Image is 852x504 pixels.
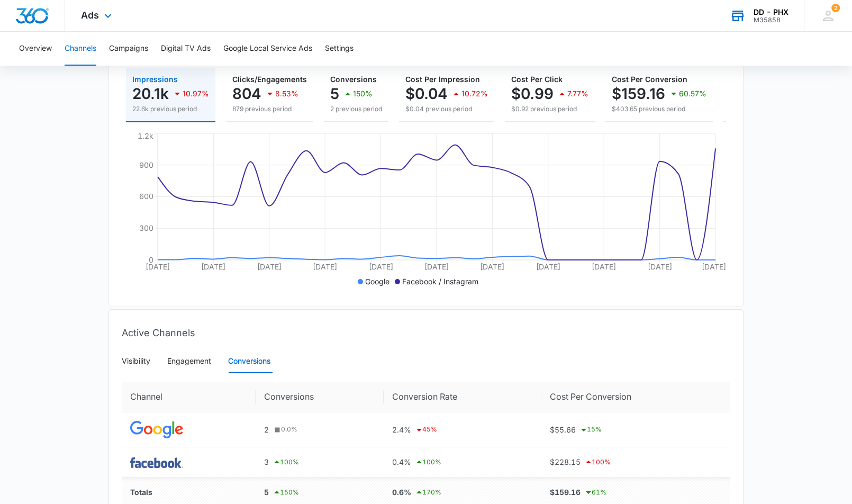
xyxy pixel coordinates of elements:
p: 10.72% [461,90,488,97]
th: Cost Per Conversion [541,382,730,412]
p: 879 previous period [232,104,307,114]
span: Ads [81,10,99,21]
tspan: [DATE] [480,262,504,271]
button: Digital TV Ads [161,32,211,66]
tspan: 0 [149,255,153,264]
div: Engagement [167,355,211,367]
div: 0.0 % [273,425,297,435]
p: Facebook / Instagram [402,276,478,287]
div: 3 [264,456,375,469]
tspan: [DATE] [424,262,449,271]
div: $159.16 [550,486,722,499]
div: 150 % [273,486,299,499]
span: Conversions [330,75,377,84]
p: $403.65 previous period [612,104,706,114]
p: $159.16 [612,85,665,102]
div: account id [754,16,788,24]
tspan: [DATE] [201,262,225,271]
div: notifications count [831,4,840,12]
span: Cost Per Impression [405,75,480,84]
p: 20.1k [132,85,169,102]
div: 5 [264,486,375,499]
button: Google Local Service Ads [223,32,312,66]
span: Cost Per Conversion [612,75,687,84]
tspan: [DATE] [313,262,337,271]
tspan: [DATE] [648,262,672,271]
tspan: [DATE] [592,262,616,271]
div: 100 % [584,456,611,469]
p: 5 [330,85,339,102]
tspan: [DATE] [146,262,170,271]
tspan: [DATE] [536,262,560,271]
button: Channels [65,32,96,66]
div: 15 % [579,424,602,436]
div: $55.66 [550,424,722,436]
span: Impressions [132,75,178,84]
p: $0.04 previous period [405,104,488,114]
p: Google [365,276,389,287]
div: account name [754,8,788,16]
p: 7.77% [567,90,588,97]
div: 61 % [584,486,606,499]
p: $0.92 previous period [511,104,588,114]
button: Campaigns [109,32,148,66]
th: Conversions [256,382,384,412]
p: 60.57% [679,90,706,97]
div: 2.4% [392,424,533,436]
div: 100 % [273,456,299,469]
p: 8.53% [275,90,298,97]
span: Clicks/Engagements [232,75,307,84]
p: 22.6k previous period [132,104,209,114]
tspan: 900 [139,160,153,169]
div: 0.4% [392,456,533,469]
tspan: 600 [139,192,153,201]
div: $228.15 [550,456,722,469]
p: 2 previous period [330,104,382,114]
p: 10.97% [183,90,209,97]
div: Visibility [122,355,150,367]
img: GOOGLE_ADS [130,421,183,438]
button: Settings [325,32,354,66]
span: Cost Per Click [511,75,563,84]
tspan: 1.2k [138,131,153,140]
tspan: [DATE] [369,262,393,271]
p: 804 [232,85,261,102]
div: 45 % [415,424,437,436]
th: Channel [122,382,256,412]
tspan: [DATE] [702,262,726,271]
div: 0.6% [392,486,533,499]
div: 2 [264,424,375,436]
p: $0.04 [405,85,448,102]
p: 150% [353,90,373,97]
p: $0.99 [511,85,554,102]
tspan: 300 [139,223,153,232]
div: Conversions [228,355,270,367]
div: Active Channels [122,317,730,349]
img: FACEBOOK [130,457,183,468]
div: 170 % [415,486,441,499]
div: 100 % [415,456,441,469]
th: Conversion Rate [384,382,541,412]
span: 2 [831,4,840,12]
button: Overview [19,32,52,66]
tspan: [DATE] [257,262,282,271]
